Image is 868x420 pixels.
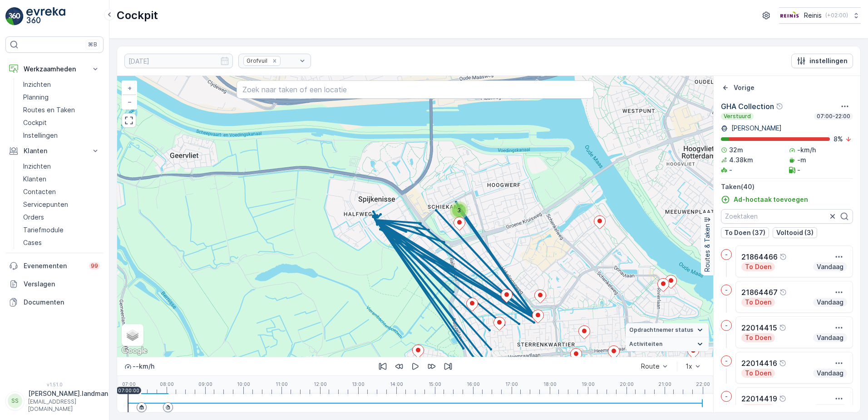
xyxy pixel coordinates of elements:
p: 07:00 [122,381,136,387]
p: Documenten [24,298,100,307]
input: Zoektaken [721,209,853,224]
p: To Doen [744,333,772,342]
p: Reinis [804,11,822,20]
p: Instellingen [23,131,58,140]
p: [PERSON_NAME] [730,124,782,133]
p: 32m [729,145,743,155]
button: SS[PERSON_NAME].landman[EMAIL_ADDRESS][DOMAIN_NAME] [5,389,104,413]
button: To Doen (37) [721,227,769,238]
p: 21864466 [741,251,778,262]
p: Vandaag [816,262,844,271]
a: Cases [20,236,104,249]
a: Dit gebied openen in Google Maps (er wordt een nieuw venster geopend) [119,345,149,357]
p: 17:00 [505,381,518,387]
p: Contacten [23,187,56,196]
div: help tooltippictogram [779,360,786,367]
a: Klanten [20,173,104,185]
p: 07:00-22:00 [816,113,851,120]
p: - [725,357,728,365]
p: -m [797,155,806,165]
p: 4.38km [729,155,753,165]
a: Ad-hoctaak toevoegen [721,195,808,204]
span: Activiteiten [629,340,662,348]
a: Evenementen99 [5,257,104,275]
input: Zoek naar taken of een locatie [237,80,594,99]
a: Servicepunten [20,198,104,211]
p: Cockpit [117,8,158,23]
a: Orders [20,211,104,224]
p: Verstuurd [723,113,752,120]
p: 15:00 [429,381,441,387]
button: Reinis(+02:00) [779,7,861,24]
p: 10:00 [237,381,250,387]
p: To Doen [744,369,772,378]
p: 11:00 [276,381,288,387]
div: help tooltippictogram [779,289,787,296]
p: ( +02:00 ) [825,12,848,19]
a: Inzichten [20,160,104,173]
a: Routes en Taken [20,104,104,116]
p: 22014415 [741,322,777,333]
p: 16:00 [467,381,480,387]
div: 3 [450,201,468,220]
p: -- km/h [133,362,154,371]
p: 22:00 [696,381,710,387]
p: Klanten [23,175,46,184]
a: Planning [20,91,104,104]
p: - [725,322,728,329]
span: Opdrachtnemer status [629,326,693,334]
p: 22014419 [741,393,777,404]
p: Ad-hoctaak toevoegen [734,195,808,204]
p: Taken ( 40 ) [721,182,853,191]
span: 3 [457,207,461,214]
p: 99 [91,262,98,270]
a: Layers [123,325,143,345]
div: Route [641,363,660,370]
p: To Doen [744,404,772,413]
p: ⌘B [88,41,97,48]
span: − [128,98,132,105]
p: Vorige [734,83,755,92]
input: dd/mm/yyyy [124,54,233,68]
summary: Opdrachtnemer status [626,323,709,337]
img: Reinis-Logo-Vrijstaand_Tekengebied-1-copy2_aBO4n7j.png [779,10,800,20]
div: 1x [686,363,692,370]
p: To Doen [744,262,772,271]
p: 18:00 [543,381,557,387]
p: To Doen [744,298,772,307]
p: Cockpit [23,118,47,127]
p: 22014416 [741,358,777,369]
p: Inzichten [23,80,51,89]
p: 14:00 [390,381,403,387]
button: Voltooid (3) [773,227,817,238]
a: In zoomen [123,81,136,95]
p: 13:00 [352,381,365,387]
p: 08:00 [160,381,174,387]
p: Inzichten [23,162,51,171]
div: help tooltippictogram [779,253,787,260]
a: Cockpit [20,116,104,129]
p: Vandaag [816,369,844,378]
a: Inzichten [20,78,104,91]
p: 21:00 [658,381,671,387]
p: - [725,286,728,294]
p: - [725,251,728,258]
button: Werkzaamheden [5,60,104,78]
p: 07:00:00 [118,388,139,393]
p: GHA Collection [721,101,774,112]
p: 21864467 [741,287,778,298]
a: Contacten [20,185,104,198]
div: help tooltippictogram [776,103,783,110]
p: - [797,165,800,175]
p: To Doen (37) [725,228,765,237]
p: - [725,393,728,400]
button: Klanten [5,142,104,160]
p: Cases [23,238,42,247]
a: Verslagen [5,275,104,293]
p: Verslagen [24,280,100,289]
img: Google [119,345,149,357]
p: [EMAIL_ADDRESS][DOMAIN_NAME] [28,398,108,413]
p: -km/h [797,145,816,155]
p: Planning [23,93,49,102]
p: Routes & Taken [703,224,712,272]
